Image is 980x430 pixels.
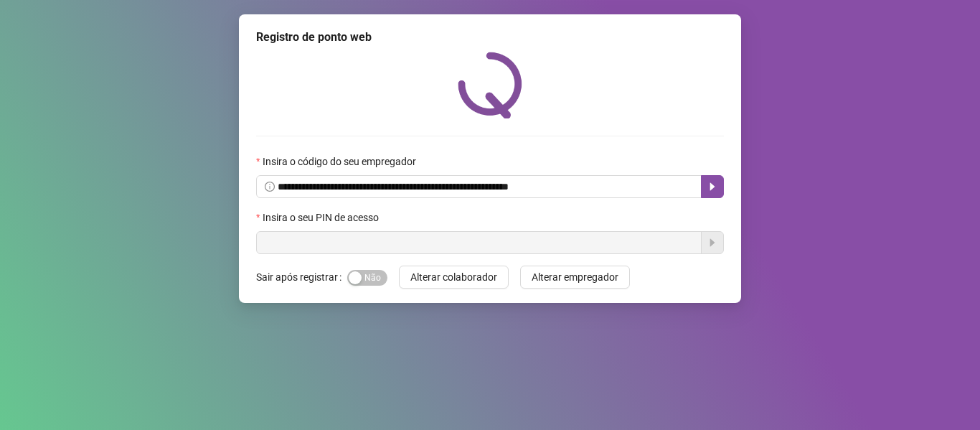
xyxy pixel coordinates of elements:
label: Insira o seu PIN de acesso [256,210,388,225]
label: Insira o código do seu empregador [256,154,425,169]
button: Alterar empregador [520,266,630,289]
img: QRPoint [458,52,522,118]
div: Registro de ponto web [256,29,724,46]
button: Alterar colaborador [399,266,509,289]
span: info-circle [265,182,275,192]
label: Sair após registrar [256,266,347,289]
span: caret-right [707,181,718,192]
span: Alterar empregador [532,269,618,285]
span: Alterar colaborador [410,269,497,285]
